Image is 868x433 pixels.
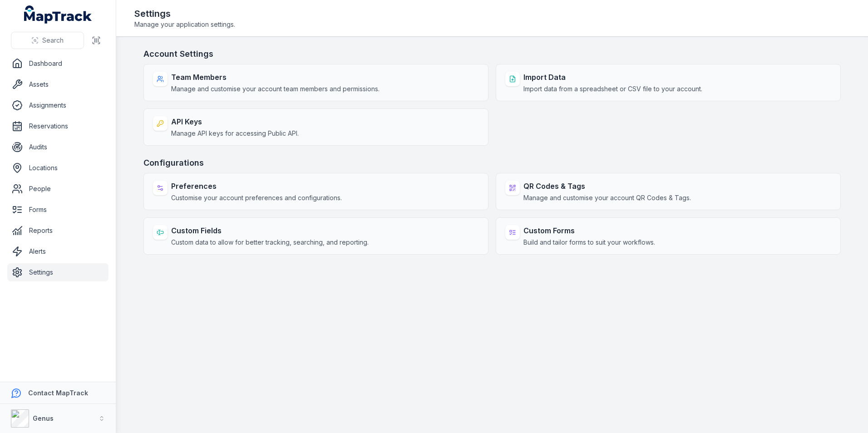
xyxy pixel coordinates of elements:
[143,217,488,255] a: Custom FieldsCustom data to allow for better tracking, searching, and reporting.
[143,64,488,101] a: Team MembersManage and customise your account team members and permissions.
[523,225,655,236] strong: Custom Forms
[7,54,108,73] a: Dashboard
[523,238,655,247] span: Build and tailor forms to suit your workflows.
[134,20,235,29] span: Manage your application settings.
[171,193,342,202] span: Customise your account preferences and configurations.
[24,5,92,24] a: MapTrack
[33,414,54,422] strong: Genus
[7,221,108,240] a: Reports
[523,72,702,83] strong: Import Data
[7,75,108,93] a: Assets
[7,96,108,114] a: Assignments
[523,193,691,202] span: Manage and customise your account QR Codes & Tags.
[7,242,108,261] a: Alerts
[171,181,342,192] strong: Preferences
[143,108,488,146] a: API KeysManage API keys for accessing Public API.
[523,84,702,93] span: Import data from a spreadsheet or CSV file to your account.
[496,64,841,101] a: Import DataImport data from a spreadsheet or CSV file to your account.
[28,389,88,397] strong: Contact MapTrack
[171,238,369,247] span: Custom data to allow for better tracking, searching, and reporting.
[7,201,108,219] a: Forms
[143,157,841,169] h3: Configurations
[7,117,108,135] a: Reservations
[7,138,108,156] a: Audits
[171,84,380,93] span: Manage and customise your account team members and permissions.
[143,48,841,60] h3: Account Settings
[171,72,380,83] strong: Team Members
[523,181,691,192] strong: QR Codes & Tags
[496,217,841,255] a: Custom FormsBuild and tailor forms to suit your workflows.
[11,32,84,49] button: Search
[134,7,235,20] h2: Settings
[7,263,108,281] a: Settings
[7,180,108,198] a: People
[171,129,299,138] span: Manage API keys for accessing Public API.
[171,225,369,236] strong: Custom Fields
[143,173,488,210] a: PreferencesCustomise your account preferences and configurations.
[496,173,841,210] a: QR Codes & TagsManage and customise your account QR Codes & Tags.
[42,36,64,45] span: Search
[171,116,299,127] strong: API Keys
[7,159,108,177] a: Locations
